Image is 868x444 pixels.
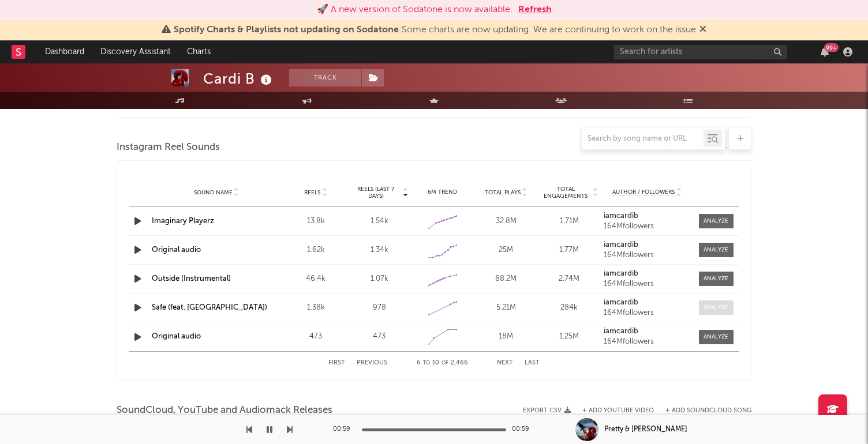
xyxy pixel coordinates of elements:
div: 284k [541,302,598,314]
a: iamcardib [604,328,690,336]
a: Safe (feat. [GEOGRAPHIC_DATA]) [152,304,267,311]
div: 164M followers [604,338,690,346]
a: Outside (Instrumental) [152,275,231,283]
button: First [328,360,345,366]
div: 1.07k [350,273,408,285]
strong: iamcardib [604,299,638,306]
div: + Add YouTube Video [571,408,654,414]
div: 473 [350,331,408,343]
button: Export CSV [523,407,571,414]
a: iamcardib [604,241,690,249]
div: Cardi B [203,69,275,88]
div: 978 [350,302,408,314]
div: 32.8M [477,216,535,227]
div: 5.21M [477,302,535,314]
a: iamcardib [604,270,690,278]
div: 164M followers [604,309,690,317]
div: 6M Trend [414,188,472,197]
span: of [442,360,448,366]
div: 18M [477,331,535,343]
input: Search by song name or URL [582,134,704,144]
div: 25M [477,244,535,256]
div: Pretty & [PERSON_NAME] [604,424,687,435]
div: 🚀 A new version of Sodatone is now available. [317,3,512,17]
span: Author / Followers [612,189,675,196]
button: Last [525,360,540,366]
div: 1.34k [350,244,408,256]
div: 1.62k [287,244,345,256]
input: Search for artists [614,45,787,59]
button: + Add YouTube Video [582,408,654,414]
span: Total Plays [485,189,521,196]
div: 473 [287,331,345,343]
a: Original audio [152,333,201,340]
div: 99 + [824,43,839,52]
span: Dismiss [699,25,706,35]
div: 88.2M [477,273,535,285]
div: 1.71M [541,216,598,227]
strong: iamcardib [604,270,638,277]
div: 1.25M [541,331,598,343]
a: iamcardib [604,212,690,220]
span: Total Engagements [541,186,592,200]
div: 1.54k [350,216,408,227]
div: 46.4k [287,273,345,285]
button: Refresh [518,3,552,17]
strong: iamcardib [604,212,638,220]
button: + Add SoundCloud Song [665,408,751,414]
button: Track [289,69,361,86]
div: 13.8k [287,216,345,227]
div: 00:59 [333,423,356,437]
span: SoundCloud, YouTube and Audiomack Releases [117,404,332,417]
a: Charts [179,40,219,63]
button: + Add SoundCloud Song [654,408,751,414]
span: Sound Name [194,189,233,196]
div: 164M followers [604,223,690,231]
div: 00:59 [512,423,535,437]
div: 1.38k [287,302,345,314]
span: : Some charts are now updating. We are continuing to work on the issue [174,25,696,35]
button: Next [497,360,513,366]
strong: iamcardib [604,241,638,249]
div: 2.74M [541,273,598,285]
button: Previous [357,360,387,366]
div: 164M followers [604,251,690,259]
a: iamcardib [604,299,690,307]
span: Spotify Charts & Playlists not updating on Sodatone [174,25,399,35]
a: Original audio [152,246,201,254]
a: Discovery Assistant [92,40,179,63]
span: to [423,360,430,366]
a: Imaginary Playerz [152,217,214,225]
strong: iamcardib [604,328,638,335]
div: 1.77M [541,244,598,256]
a: Dashboard [37,40,92,63]
button: 99+ [821,47,829,57]
div: 6 10 2,466 [410,356,474,370]
div: 164M followers [604,280,690,288]
span: Reels (last 7 days) [350,186,401,200]
span: Reels [304,189,320,196]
